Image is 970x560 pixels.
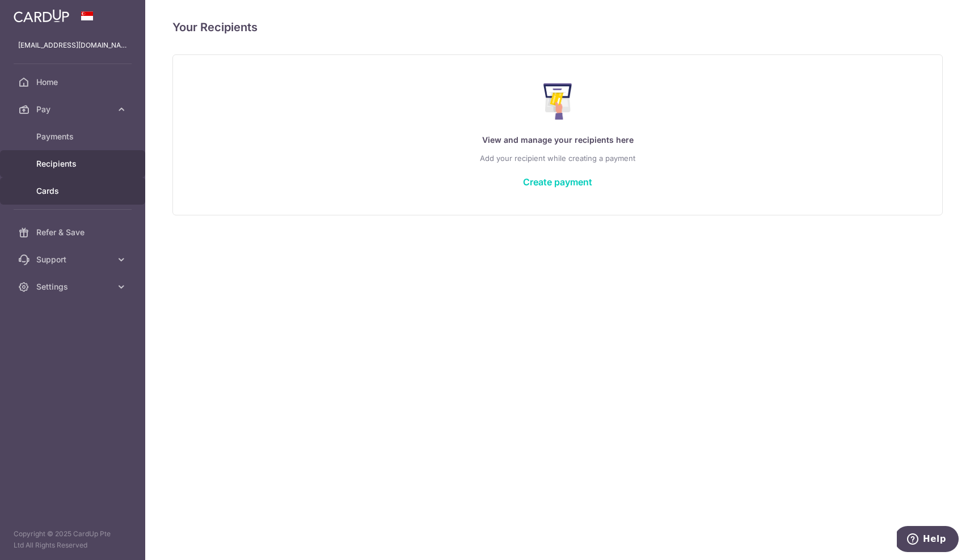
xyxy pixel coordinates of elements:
p: Add your recipient while creating a payment [196,151,920,165]
span: Payments [36,131,111,142]
p: [EMAIL_ADDRESS][DOMAIN_NAME] [18,40,127,51]
h4: Your Recipients [172,18,943,36]
iframe: Opens a widget where you can find more information [897,526,959,554]
span: Recipients [36,158,111,169]
span: Pay [36,104,111,115]
span: Settings [36,281,111,292]
p: View and manage your recipients here [196,133,920,147]
span: Support [36,254,111,265]
a: Create payment [523,176,592,188]
span: Home [36,77,111,88]
img: Make Payment [543,83,572,120]
img: CardUp [14,9,69,23]
span: Refer & Save [36,227,111,238]
span: Cards [36,185,111,197]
